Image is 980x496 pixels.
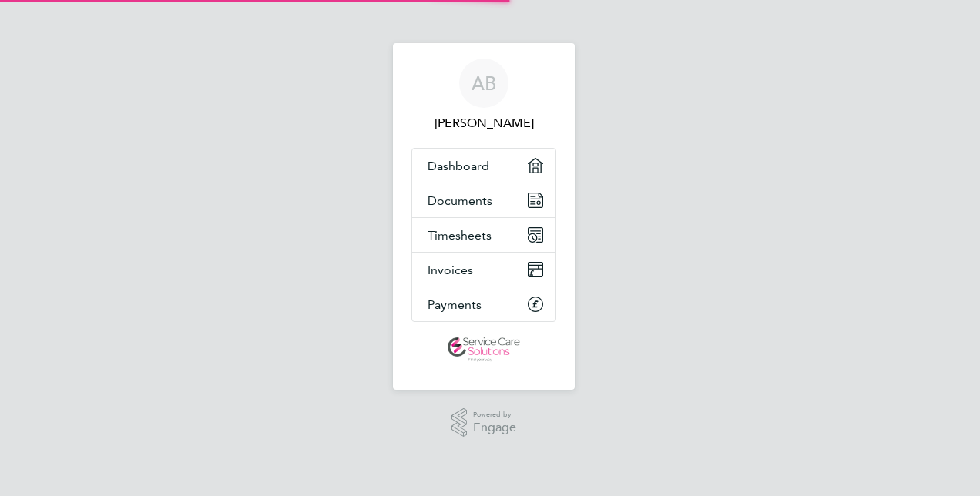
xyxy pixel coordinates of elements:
img: servicecare-logo-retina.png [448,337,520,362]
a: Dashboard [412,149,555,183]
span: Payments [428,297,482,312]
span: Dashboard [428,159,489,173]
a: Go to home page [411,337,556,362]
span: AB [472,73,496,93]
a: Payments [412,287,555,321]
a: Timesheets [412,218,555,252]
span: Anthony Butterfield [411,114,556,132]
span: Timesheets [428,228,492,243]
span: Documents [428,193,492,208]
span: Engage [473,421,516,434]
span: Powered by [473,408,516,421]
a: Documents [412,183,555,217]
a: Invoices [412,253,555,287]
a: AB[PERSON_NAME] [411,59,556,132]
a: Powered byEngage [451,408,517,437]
nav: Main navigation [393,43,575,390]
span: Invoices [428,263,473,277]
